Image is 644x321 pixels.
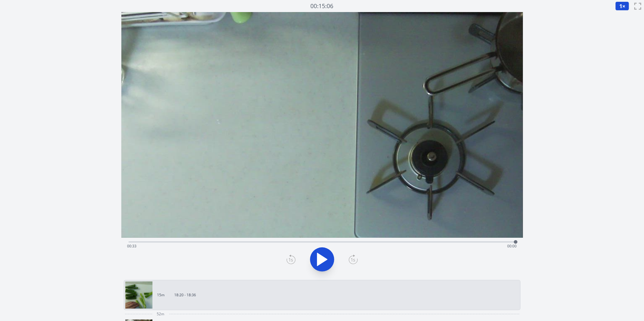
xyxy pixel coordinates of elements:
span: 1 [619,2,622,10]
p: 18:20 - 18:36 [175,293,196,297]
p: 15m [157,293,165,297]
img: 250614092141_thumb.jpeg [125,281,152,309]
span: 00:00 [508,243,517,249]
a: 00:15:06 [311,2,334,11]
button: 1× [615,2,629,11]
span: 52m [157,312,165,316]
span: 00:33 [127,243,137,249]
